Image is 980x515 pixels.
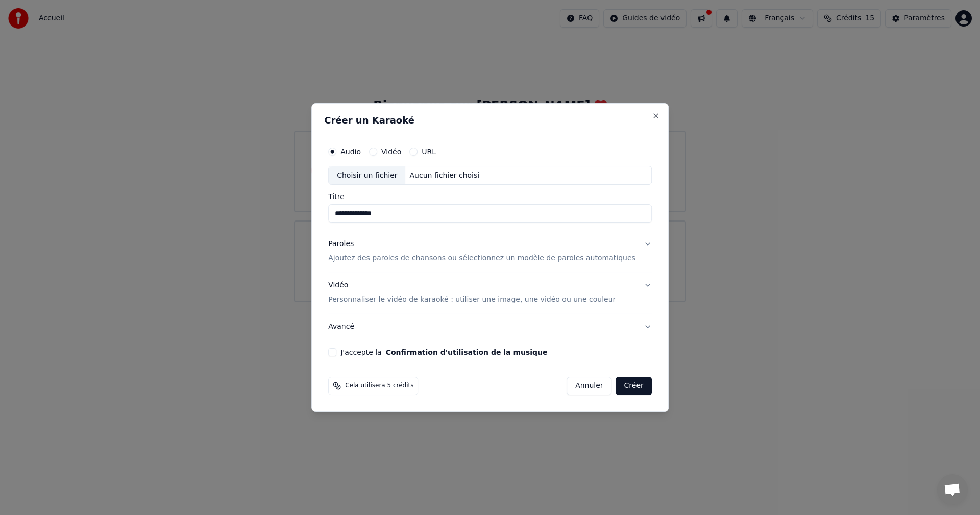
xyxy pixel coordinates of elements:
button: Créer [616,377,652,395]
span: Cela utilisera 5 crédits [345,382,413,390]
label: Vidéo [381,148,401,155]
button: Avancé [328,313,652,340]
p: Personnaliser le vidéo de karaoké : utiliser une image, une vidéo ou une couleur [328,295,616,305]
label: URL [422,148,436,155]
button: J'accepte la [386,349,548,356]
button: VidéoPersonnaliser le vidéo de karaoké : utiliser une image, une vidéo ou une couleur [328,273,652,313]
h2: Créer un Karaoké [324,116,656,125]
label: Titre [328,193,652,201]
label: J'accepte la [340,349,547,356]
button: ParolesAjoutez des paroles de chansons ou sélectionnez un modèle de paroles automatiques [328,231,652,272]
div: Vidéo [328,281,616,305]
div: Choisir un fichier [329,166,405,185]
p: Ajoutez des paroles de chansons ou sélectionnez un modèle de paroles automatiques [328,254,635,264]
button: Annuler [567,377,611,395]
div: Paroles [328,239,354,250]
label: Audio [340,148,361,155]
div: Aucun fichier choisi [406,170,484,181]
